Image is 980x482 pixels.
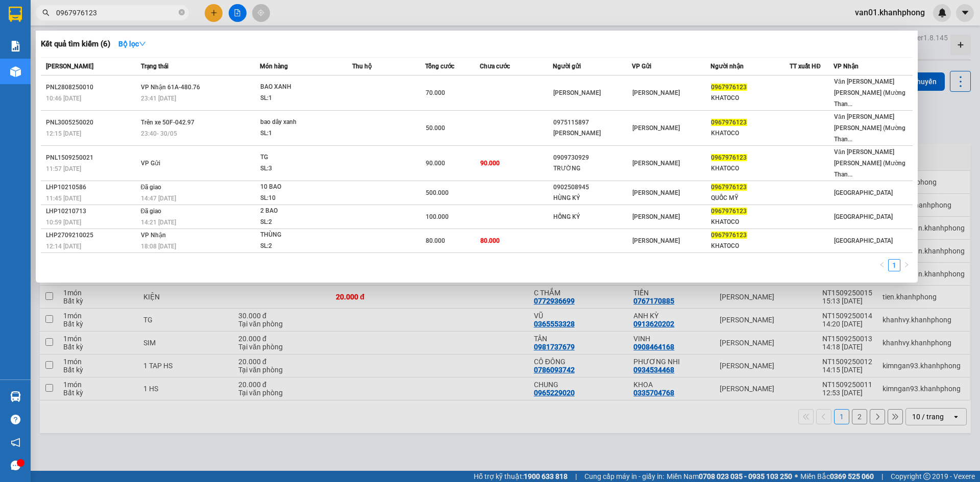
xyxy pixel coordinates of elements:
span: close-circle [179,9,185,15]
div: KHATOCO [711,128,789,139]
span: 50.000 [426,124,445,132]
span: 0967976123 [711,232,747,239]
span: 11:57 [DATE] [46,165,81,172]
div: HỒNG KÝ [553,212,631,222]
span: 14:47 [DATE] [141,195,176,202]
span: 10:46 [DATE] [46,95,81,102]
span: Văn [PERSON_NAME] [PERSON_NAME] (Mường Than... [834,113,905,143]
span: right [903,262,910,268]
span: [PERSON_NAME] [632,189,680,196]
span: Trên xe 50F-042.97 [141,119,194,126]
div: SL: 1 [260,93,337,104]
strong: Bộ lọc [118,40,146,48]
span: 80.000 [426,237,445,244]
div: SL: 1 [260,128,337,139]
div: KHATOCO [711,241,789,251]
span: [PERSON_NAME] [632,160,680,167]
span: 100.000 [426,213,449,220]
span: 23:40 - 30/05 [141,130,177,137]
span: [GEOGRAPHIC_DATA] [834,237,893,244]
span: 0967976123 [711,154,747,161]
div: [PERSON_NAME] [553,128,631,139]
span: [GEOGRAPHIC_DATA] [834,189,893,196]
span: VP Nhận [834,63,859,70]
li: Next Page [900,259,913,271]
div: TRƯỜNG [553,163,631,174]
button: left [876,259,888,271]
button: right [900,259,913,271]
button: Bộ lọcdown [110,36,154,52]
div: LHP2709210025 [46,230,138,241]
span: 0967976123 [711,84,747,91]
span: [PERSON_NAME] [632,237,680,244]
div: 2 BAO [260,206,337,217]
span: 80.000 [480,237,500,244]
input: Tìm tên, số ĐT hoặc mã đơn [56,7,177,18]
div: 0975115897 [553,117,631,128]
span: Người nhận [710,63,744,70]
img: solution-icon [10,41,21,52]
div: 10 BAO [260,182,337,193]
span: Văn [PERSON_NAME] [PERSON_NAME] (Mường Than... [834,78,905,108]
span: 90.000 [480,160,500,167]
span: message [11,461,20,470]
div: THÙNG [260,230,337,241]
div: LHP10210713 [46,206,138,217]
span: Đã giao [141,208,162,215]
span: [PERSON_NAME] [632,124,680,132]
span: 0967976123 [711,208,747,215]
span: VP Gửi [632,63,651,70]
span: Chưa cước [480,63,510,70]
div: SL: 10 [260,193,337,204]
span: Tổng cước [425,63,454,70]
div: TG [260,152,337,163]
span: close-circle [179,8,185,18]
span: Đã giao [141,184,162,191]
span: 0967976123 [711,184,747,191]
div: PNL1509250021 [46,153,138,163]
span: 12:14 [DATE] [46,243,81,250]
span: VP Nhận [141,232,166,239]
div: QUỐC MỸ [711,193,789,204]
span: 70.000 [426,89,445,96]
span: [PERSON_NAME] [46,63,93,70]
a: 1 [889,260,900,271]
span: 500.000 [426,189,449,196]
div: KHATOCO [711,163,789,174]
span: Người gửi [553,63,581,70]
span: 11:45 [DATE] [46,195,81,202]
div: HÙNG KÝ [553,193,631,204]
img: warehouse-icon [10,391,21,402]
div: SL: 2 [260,217,337,228]
span: search [42,9,50,16]
span: left [879,262,885,268]
span: 18:08 [DATE] [141,243,176,250]
div: PNL3005250020 [46,117,138,128]
span: [GEOGRAPHIC_DATA] [834,213,893,220]
span: down [139,40,146,47]
div: KHATOCO [711,93,789,104]
div: SL: 2 [260,241,337,252]
div: KHATOCO [711,217,789,227]
div: 0902508945 [553,182,631,193]
span: 10:59 [DATE] [46,219,81,226]
span: Trạng thái [141,63,168,70]
span: 0967976123 [711,119,747,126]
div: BAO XANH [260,82,337,93]
div: SL: 3 [260,163,337,174]
span: 12:15 [DATE] [46,130,81,137]
span: [PERSON_NAME] [632,213,680,220]
span: 90.000 [426,160,445,167]
span: [PERSON_NAME] [632,89,680,96]
span: 23:41 [DATE] [141,95,176,102]
span: Thu hộ [352,63,372,70]
li: Previous Page [876,259,888,271]
span: question-circle [11,415,20,424]
div: 0909730929 [553,153,631,163]
h3: Kết quả tìm kiếm ( 6 ) [41,39,110,49]
div: [PERSON_NAME] [553,88,631,98]
li: 1 [888,259,900,271]
span: VP Nhận 61A-480.76 [141,84,200,91]
span: TT xuất HĐ [790,63,821,70]
span: 14:21 [DATE] [141,219,176,226]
